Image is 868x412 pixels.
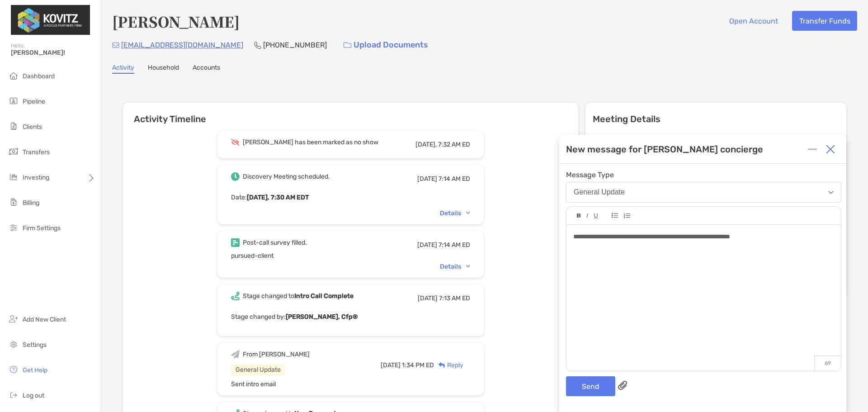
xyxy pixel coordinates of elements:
img: button icon [344,42,351,48]
span: [DATE] [418,294,438,302]
img: dashboard icon [8,70,19,81]
span: Firm Settings [23,224,61,232]
img: Editor control icon [586,213,588,218]
span: 7:14 AM ED [439,241,470,249]
span: [PERSON_NAME]! [11,49,95,57]
span: Log out [23,392,44,399]
img: Event icon [231,292,240,300]
p: Date : [231,192,470,203]
span: Settings [23,341,47,349]
span: Add New Client [23,316,66,323]
img: Expand or collapse [808,145,817,154]
img: Editor control icon [623,213,630,218]
img: Reply icon [439,362,445,368]
div: Details [440,263,470,270]
p: [PHONE_NUMBER] [263,39,327,51]
a: Upload Documents [338,35,434,55]
p: [EMAIL_ADDRESS][DOMAIN_NAME] [121,39,243,51]
img: settings icon [8,339,19,350]
img: Event icon [231,172,240,181]
img: Event icon [231,139,240,146]
span: pursued-client [231,252,274,260]
div: Details [440,209,470,217]
img: Event icon [231,350,240,359]
div: Reply [434,360,463,370]
img: pipeline icon [8,95,19,106]
span: Investing [23,174,49,181]
span: 1:34 PM ED [402,361,434,369]
b: [PERSON_NAME], Cfp® [286,313,358,321]
div: Discovery Meeting scheduled. [243,173,330,180]
img: logout icon [8,389,19,400]
img: Phone Icon [254,42,261,49]
p: Stage changed by: [231,311,470,322]
span: [DATE], [415,141,437,148]
button: Transfer Funds [792,11,857,31]
span: Get Help [23,366,47,374]
p: 69 [814,355,841,371]
img: clients icon [8,121,19,132]
div: Stage changed to [243,292,354,300]
button: Open Account [722,11,785,31]
img: firm-settings icon [8,222,19,233]
img: add_new_client icon [8,313,19,324]
a: Accounts [193,64,220,74]
span: Dashboard [23,72,55,80]
b: [DATE], 7:30 AM EDT [247,194,309,201]
div: General Update [231,364,285,375]
button: General Update [566,182,841,203]
div: From [PERSON_NAME] [243,350,310,358]
img: investing icon [8,171,19,182]
img: get-help icon [8,364,19,375]
img: transfers icon [8,146,19,157]
span: Billing [23,199,39,207]
span: 7:13 AM ED [439,294,470,302]
a: Household [148,64,179,74]
span: 7:14 AM ED [439,175,470,183]
span: Transfers [23,148,50,156]
img: Event icon [231,238,240,247]
span: Message Type [566,170,841,179]
span: Clients [23,123,42,131]
span: Sent intro email [231,380,276,388]
img: paperclip attachments [618,381,627,390]
img: Close [826,145,835,154]
a: Activity [112,64,134,74]
div: New message for [PERSON_NAME] concierge [566,144,763,155]
button: Send [566,376,615,396]
img: Editor control icon [594,213,598,218]
img: Editor control icon [577,213,581,218]
h4: [PERSON_NAME] [112,11,240,32]
div: [PERSON_NAME] has been marked as no show [243,138,378,146]
img: Open dropdown arrow [828,191,834,194]
span: [DATE] [417,241,437,249]
h6: Activity Timeline [123,103,578,124]
img: Editor control icon [612,213,618,218]
span: [DATE] [417,175,437,183]
span: [DATE] [381,361,401,369]
div: General Update [574,188,625,196]
b: Intro Call Complete [294,292,354,300]
img: Email Icon [112,43,119,48]
img: Zoe Logo [11,4,90,36]
p: Meeting Details [593,114,840,125]
span: 7:32 AM ED [438,141,470,148]
img: billing icon [8,197,19,208]
img: Chevron icon [466,212,470,214]
div: Post-call survey filled. [243,239,307,246]
span: Pipeline [23,98,45,105]
img: Chevron icon [466,265,470,268]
